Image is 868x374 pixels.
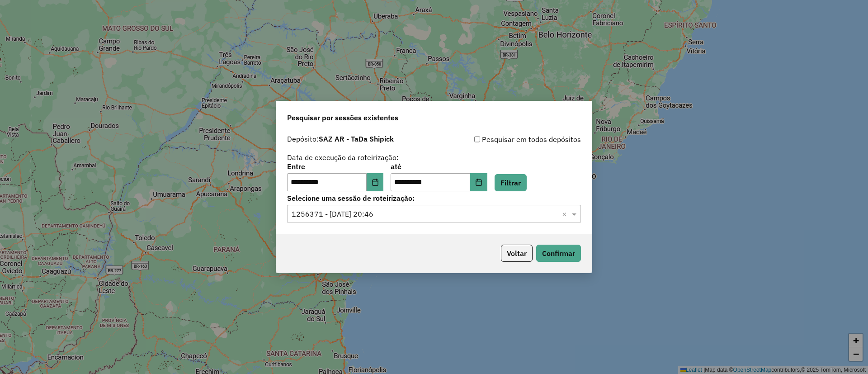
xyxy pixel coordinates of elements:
[287,133,394,144] label: Depósito:
[536,245,581,262] button: Confirmar
[367,173,384,191] button: Choose Date
[495,174,527,191] button: Filtrar
[287,112,398,123] span: Pesquisar por sessões existentes
[287,193,581,204] label: Selecione uma sessão de roteirização:
[501,245,533,262] button: Voltar
[391,161,487,172] label: até
[470,173,487,191] button: Choose Date
[434,134,581,145] div: Pesquisar em todos depósitos
[287,152,399,163] label: Data de execução da roteirização:
[319,134,394,143] strong: SAZ AR - TaDa Shipick
[287,161,383,172] label: Entre
[562,208,570,219] span: Clear all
